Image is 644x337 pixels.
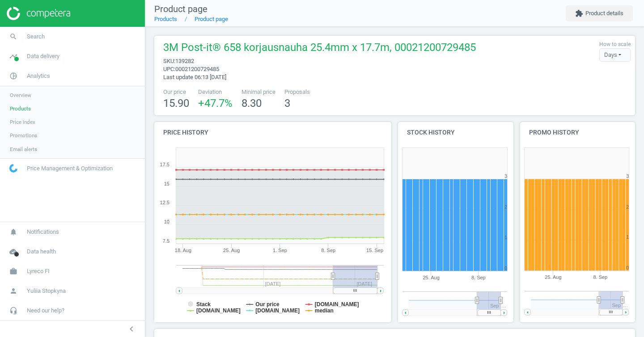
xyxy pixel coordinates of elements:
[593,275,607,280] tspan: 8. Sep
[471,275,486,280] tspan: 8. Sep
[160,162,169,167] text: 17.5
[504,235,507,240] text: 1
[198,88,233,96] span: Deviation
[10,118,35,126] span: Price index
[5,48,22,65] i: timeline
[10,92,31,99] span: Overview
[175,248,191,253] tspan: 18. Aug
[10,146,37,153] span: Email alerts
[599,48,631,62] div: Days
[545,275,561,280] tspan: 25. Aug
[241,97,262,110] span: 8.30
[196,308,241,314] tspan: [DOMAIN_NAME]
[120,323,143,335] button: chevron_left
[27,228,59,236] span: Notifications
[7,7,70,20] img: ajHJNr6hYgQAAAAASUVORK5CYII=
[626,204,629,210] text: 2
[195,16,228,22] a: Product page
[599,41,631,48] label: How to scale
[10,132,37,139] span: Promotions
[5,243,22,260] i: cloud_done
[575,9,583,17] i: extension
[27,33,45,41] span: Search
[284,97,290,110] span: 3
[626,173,629,179] text: 3
[163,238,169,244] text: 7.5
[423,275,439,280] tspan: 25. Aug
[504,173,507,179] text: 3
[160,200,169,205] text: 12.5
[5,263,22,280] i: work
[175,66,219,72] span: 00021200729485
[198,97,233,110] span: +47.7 %
[163,66,175,72] span: upc :
[163,74,226,80] span: Last update 06:13 [DATE]
[175,58,194,64] span: 139282
[315,308,334,314] tspan: median
[504,204,507,210] text: 2
[273,248,287,253] tspan: 1. Sep
[154,122,391,143] h4: Price history
[27,52,59,60] span: Data delivery
[5,67,22,84] i: pie_chart_outlined
[626,235,629,240] text: 1
[154,4,208,14] span: Product page
[5,302,22,319] i: headset_mic
[154,16,177,22] a: Products
[490,303,506,308] tspan: Sep '…
[164,181,169,186] text: 15
[366,248,383,253] tspan: 15. Sep
[398,122,513,143] h4: Stock history
[520,122,636,143] h4: Promo history
[5,28,22,45] i: search
[163,88,189,96] span: Our price
[164,219,169,224] text: 10
[321,248,335,253] tspan: 8. Sep
[504,265,507,271] text: 0
[27,267,50,275] span: Lyreco FI
[27,248,56,256] span: Data health
[255,301,280,308] tspan: Our price
[612,303,628,308] tspan: Sep '…
[315,301,359,308] tspan: [DOMAIN_NAME]
[10,105,31,112] span: Products
[126,324,137,334] i: chevron_left
[255,308,300,314] tspan: [DOMAIN_NAME]
[27,72,50,80] span: Analytics
[5,282,22,299] i: person
[163,58,175,64] span: sku :
[27,307,64,315] span: Need our help?
[9,164,17,173] img: wGWNvw8QSZomAAAAABJRU5ErkJggg==
[27,164,113,173] span: Price Management & Optimization
[5,223,22,240] i: notifications
[163,97,189,110] span: 15.90
[223,248,240,253] tspan: 25. Aug
[241,88,275,96] span: Minimal price
[566,5,633,21] button: extensionProduct details
[626,265,629,271] text: 0
[284,88,310,96] span: Proposals
[196,301,211,308] tspan: Stack
[27,287,66,295] span: Yuliia Stopkyna
[163,40,476,57] span: 3M Post-it® 658 korjausnauha 25.4mm x 17.7m, 00021200729485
